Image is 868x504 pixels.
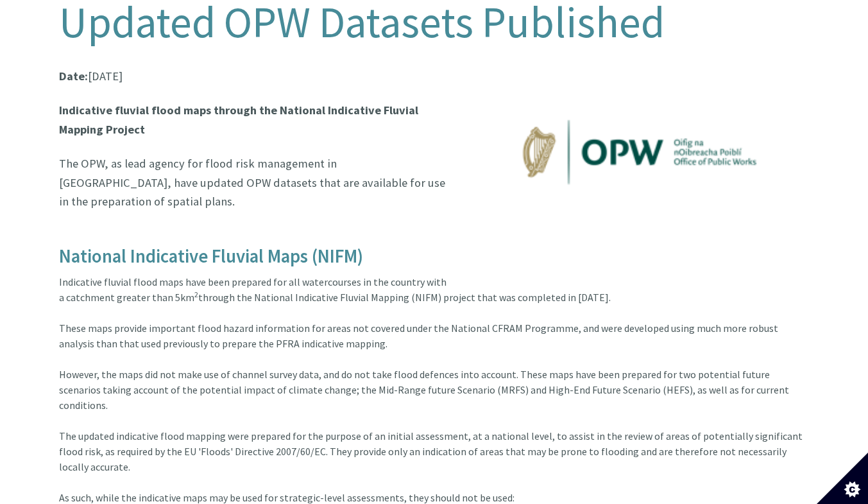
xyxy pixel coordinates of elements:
[59,67,810,85] p: [DATE]
[817,453,868,504] button: Set cookie preferences
[59,103,418,136] strong: Indicative fluvial flood maps through the National Indicative Fluvial Mapping Project
[59,69,88,83] strong: Date:
[194,290,198,299] sup: 2
[59,227,810,267] h4: National Indicative Fluvial Maps (NIFM)
[59,154,810,211] p: The OPW, as lead agency for flood risk management in [GEOGRAPHIC_DATA], have updated OPW datasets...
